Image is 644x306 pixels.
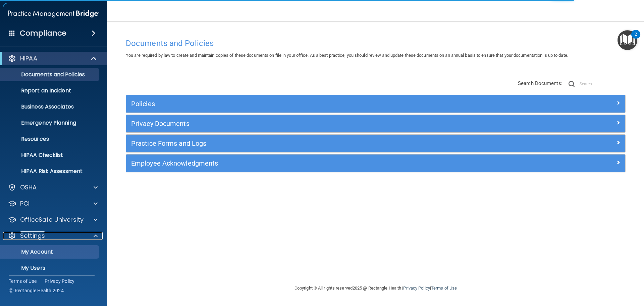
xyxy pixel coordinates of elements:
[4,265,96,271] p: My Users
[131,100,495,107] h5: Policies
[45,278,75,285] a: Privacy Policy
[569,81,575,87] img: ic-search.3b580494.png
[126,39,626,48] h4: Documents and Policies
[528,258,636,285] iframe: Drift Widget Chat Controller
[20,232,45,240] p: Settings
[4,152,96,159] p: HIPAA Checklist
[8,54,97,62] a: HIPAA
[618,30,637,50] button: Open Resource Center, 2 new notifications
[4,249,96,255] p: My Account
[126,53,568,58] span: You are required by law to create and maintain copies of these documents on file in your office. ...
[4,71,96,78] p: Documents and Policies
[8,183,98,191] a: OSHA
[4,136,96,142] p: Resources
[4,168,96,175] p: HIPAA Risk Assessment
[131,158,620,169] a: Employee Acknowledgments
[518,80,562,86] span: Search Documents:
[253,277,498,299] div: Copyright © All rights reserved 2025 @ Rectangle Health | |
[20,29,66,38] h4: Compliance
[131,138,620,149] a: Practice Forms and Logs
[9,287,64,294] span: Ⓒ Rectangle Health 2024
[8,232,98,240] a: Settings
[131,140,495,147] h5: Practice Forms and Logs
[580,79,626,89] input: Search
[403,286,430,291] a: Privacy Policy
[131,120,495,127] h5: Privacy Documents
[131,118,620,129] a: Privacy Documents
[635,34,637,43] div: 2
[131,98,620,109] a: Policies
[8,7,99,20] img: PMB logo
[20,216,84,224] p: OfficeSafe University
[8,216,98,224] a: OfficeSafe University
[20,183,37,191] p: OSHA
[9,278,37,285] a: Terms of Use
[20,54,37,62] p: HIPAA
[8,200,98,208] a: PCI
[431,286,457,291] a: Terms of Use
[4,103,96,110] p: Business Associates
[131,160,495,167] h5: Employee Acknowledgments
[4,87,96,94] p: Report an Incident
[20,200,30,208] p: PCI
[4,120,96,126] p: Emergency Planning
